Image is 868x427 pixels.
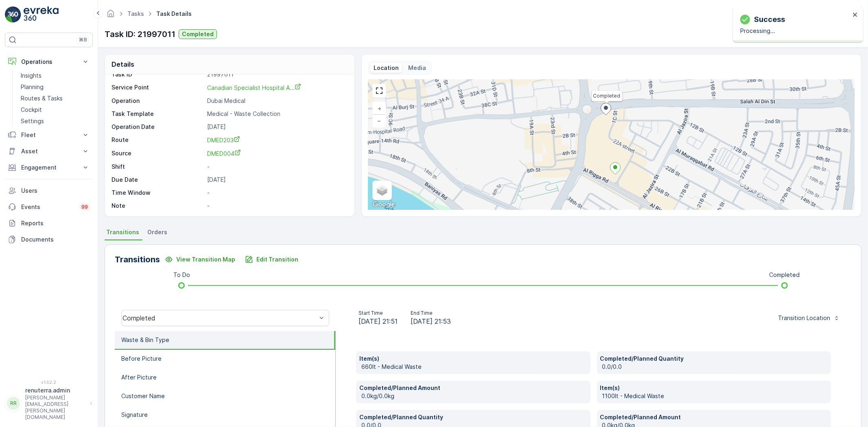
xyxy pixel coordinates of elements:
p: renuterra.admin [25,386,86,394]
button: View Transition Map [160,253,240,266]
p: Routes & Tasks [21,94,63,102]
p: View Transition Map [176,255,235,264]
p: Planning [21,83,44,91]
span: + [378,105,381,112]
a: Tasks [127,10,144,17]
p: Item(s) [359,355,587,363]
a: Canadian Specialist Hospital A... [207,83,301,91]
p: Transitions [115,253,160,266]
a: DMED004 [207,149,346,158]
p: Users [21,187,90,195]
p: After Picture [121,373,157,381]
p: Source [112,149,204,158]
p: Completed/Planned Amount [600,413,828,421]
a: Reports [5,215,93,231]
p: [PERSON_NAME][EMAIL_ADDRESS][PERSON_NAME][DOMAIN_NAME] [25,394,86,420]
p: Note [112,202,204,210]
p: - [207,189,346,197]
p: 21997011 [207,70,346,78]
button: Operations [5,54,93,70]
button: Completed [179,29,217,39]
p: 99 [81,204,88,210]
p: Task ID: 21997011 [105,28,175,40]
span: v 1.52.2 [5,380,93,385]
p: Medical - Waste Collection [207,110,346,118]
button: Engagement [5,159,93,176]
img: logo_light-DOdMpM7g.png [24,7,59,23]
span: [DATE] 21:51 [359,316,398,326]
span: DMED203 [207,137,240,144]
a: View Fullscreen [373,85,385,97]
p: Completed [182,30,214,38]
p: Dubai Medical [207,97,346,105]
a: Homepage [106,12,115,19]
p: - [207,163,346,171]
a: Settings [17,115,93,127]
p: 660lt - Medical Waste [361,363,587,371]
p: Asset [21,147,77,155]
p: Settings [21,117,44,125]
p: Edit Transition [256,255,298,264]
p: Insights [21,72,42,80]
span: [DATE] 21:53 [411,316,451,326]
p: Media [409,64,426,72]
p: Service Point [112,83,204,92]
p: [DATE] [207,123,346,131]
p: Location [374,64,399,72]
p: Task Template [112,110,204,118]
span: Transitions [106,228,139,236]
p: Operation [112,97,204,105]
p: Reports [21,219,90,227]
div: Completed [122,314,317,322]
span: Task Details [155,10,193,18]
a: DMED203 [207,136,346,144]
button: Asset [5,143,93,159]
p: Due Date [112,176,204,184]
p: To Do [173,271,190,279]
a: Users [5,183,93,199]
p: Waste & Bin Type [121,336,169,344]
a: Zoom Out [373,115,385,127]
p: Customer Name [121,392,165,400]
p: Completed/Planned Quantity [600,355,828,363]
button: Fleet [5,127,93,143]
p: Fleet [21,131,77,139]
div: RR [7,397,20,410]
p: Before Picture [121,355,162,363]
p: Processing... [740,27,850,35]
button: RRrenuterra.admin[PERSON_NAME][EMAIL_ADDRESS][PERSON_NAME][DOMAIN_NAME] [5,386,93,420]
a: Documents [5,231,93,248]
p: Transition Location [778,314,830,322]
p: Success [754,14,785,25]
img: Google [370,199,397,210]
p: 0.0kg/0.0kg [361,392,587,400]
a: Layers [373,181,391,199]
p: 0.0/0.0 [602,363,828,371]
p: ⌘B [79,37,87,43]
p: Operation Date [112,123,204,131]
p: Completed/Planned Quantity [359,413,587,421]
button: close [853,11,858,19]
span: Orders [147,228,167,236]
a: Planning [17,81,93,93]
p: Task ID [112,70,204,78]
a: Events99 [5,199,93,215]
p: Details [112,59,134,69]
p: Events [21,203,75,211]
a: Open this area in Google Maps (opens a new window) [370,199,397,210]
p: Completed/Planned Amount [359,384,587,392]
p: Time Window [112,189,204,197]
img: logo [5,7,21,23]
p: [DATE] [207,176,346,184]
span: DMED004 [207,150,241,157]
p: Shift [112,163,204,171]
p: Documents [21,235,90,244]
span: Canadian Specialist Hospital A... [207,84,301,91]
a: Cockpit [17,104,93,115]
p: Item(s) [600,384,828,392]
button: Edit Transition [240,253,303,266]
a: Insights [17,70,93,81]
p: Route [112,136,204,144]
p: Engagement [21,163,77,172]
button: Transition Location [773,312,845,325]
